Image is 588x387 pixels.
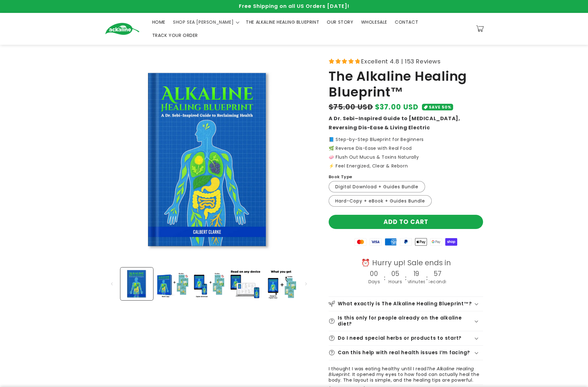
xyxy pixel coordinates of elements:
[338,315,473,327] h2: Is this only for people already on the alkaline diet?
[329,215,483,229] button: Add to cart
[329,174,352,180] label: Book Type
[329,181,425,192] label: Digital Download + Guides Bundle
[242,15,323,29] a: THE ALKALINE HEALING BLUEPRINT
[427,277,447,286] div: Seconds
[338,335,462,341] h2: Do I need special herbs or products to start?
[329,311,483,331] summary: Is this only for people already on the alkaline diet?
[193,267,225,300] button: Load image 3 in gallery view
[361,19,387,25] span: WHOLESALE
[413,270,419,277] h4: 19
[105,277,119,291] button: Slide left
[120,267,153,300] button: Load image 1 in gallery view
[152,32,198,38] span: TRACK YOUR ORDER
[105,23,140,35] img: Ackaline
[350,258,462,268] div: ⏰ Hurry up! Sale ends in
[357,15,391,29] a: WHOLESALE
[329,68,483,100] h1: The Alkaline Healing Blueprint™
[156,267,189,300] button: Load image 2 in gallery view
[299,277,313,291] button: Slide right
[239,3,349,10] span: Free Shipping on all US Orders [DATE]!
[375,102,419,112] span: $37.00 USD
[368,277,380,286] div: Days
[329,195,432,207] label: Hard-Copy + eBook + Guides Bundle
[361,56,441,67] span: Excellent 4.8 | 153 Reviews
[434,270,441,277] h4: 57
[169,15,242,29] summary: SHOP SEA [PERSON_NAME]
[395,19,418,25] span: CONTACT
[148,15,169,29] a: HOME
[329,297,483,311] summary: What exactly is The Alkaline Healing Blueprint™?
[329,102,373,112] s: $75.00 USD
[391,15,422,29] a: CONTACT
[391,270,400,277] h4: 05
[426,272,428,285] div: :
[228,267,261,300] button: Load image 4 in gallery view
[384,272,386,285] div: :
[246,19,319,25] span: THE ALKALINE HEALING BLUEPRINT
[338,301,472,307] h2: What exactly is The Alkaline Healing Blueprint™?
[173,19,233,25] span: SHOP SEA [PERSON_NAME]
[405,272,407,285] div: :
[370,270,378,277] h4: 00
[407,277,425,286] div: Minutes
[338,350,470,356] h2: Can this help with real health issues I’m facing?
[105,56,313,302] media-gallery: Gallery Viewer
[389,277,402,286] div: Hours
[152,19,165,25] span: HOME
[429,104,451,110] span: SAVE 50%
[329,331,483,345] summary: Do I need special herbs or products to start?
[329,115,460,131] strong: A Dr. Sebi–Inspired Guide to [MEDICAL_DATA], Reversing Dis-Ease & Living Electric
[148,29,202,42] a: TRACK YOUR ORDER
[329,137,483,168] p: 📘 Step-by-Step Blueprint for Beginners 🌿 Reverse Dis-Ease with Real Food 🧼 Flush Out Mucus & Toxi...
[327,19,353,25] span: OUR STORY
[265,267,297,300] button: Load image 5 in gallery view
[323,15,357,29] a: OUR STORY
[329,346,483,360] summary: Can this help with real health issues I’m facing?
